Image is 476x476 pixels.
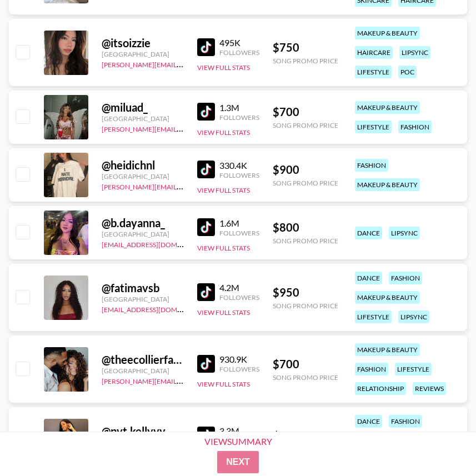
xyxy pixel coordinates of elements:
[273,179,338,187] div: Song Promo Price
[413,382,446,395] div: reviews
[197,355,215,373] img: TikTok
[197,38,215,56] img: TikTok
[355,291,420,304] div: makeup & beauty
[273,357,338,371] div: $ 700
[197,427,215,444] img: TikTok
[197,161,215,178] img: TikTok
[219,171,259,179] div: Followers
[219,160,259,171] div: 330.4K
[102,303,213,314] a: [EMAIL_ADDRESS][DOMAIN_NAME]
[217,451,259,473] button: Next
[102,114,184,123] div: [GEOGRAPHIC_DATA]
[102,424,184,438] div: @ pyt.kellyyy
[219,229,259,237] div: Followers
[219,113,259,122] div: Followers
[398,121,432,133] div: fashion
[219,365,259,373] div: Followers
[102,36,184,50] div: @ itsoizzie
[355,66,392,78] div: lifestyle
[102,158,184,172] div: @ heidichnl
[273,429,338,443] div: $ 700
[273,221,338,234] div: $ 800
[273,105,338,119] div: $ 700
[355,178,420,191] div: makeup & beauty
[102,375,266,385] a: [PERSON_NAME][EMAIL_ADDRESS][DOMAIN_NAME]
[355,363,388,375] div: fashion
[102,172,184,181] div: [GEOGRAPHIC_DATA]
[273,302,338,310] div: Song Promo Price
[355,415,382,428] div: dance
[102,50,184,58] div: [GEOGRAPHIC_DATA]
[197,244,250,252] button: View Full Stats
[102,216,184,230] div: @ b.dayanna_
[355,27,420,39] div: makeup & beauty
[197,308,250,317] button: View Full Stats
[102,230,184,238] div: [GEOGRAPHIC_DATA]
[273,373,338,382] div: Song Promo Price
[102,367,184,375] div: [GEOGRAPHIC_DATA]
[273,41,338,54] div: $ 750
[219,37,259,48] div: 495K
[273,57,338,65] div: Song Promo Price
[102,123,266,133] a: [PERSON_NAME][EMAIL_ADDRESS][DOMAIN_NAME]
[355,310,392,323] div: lifestyle
[355,46,393,59] div: haircare
[219,102,259,113] div: 1.3M
[197,63,250,72] button: View Full Stats
[219,293,259,302] div: Followers
[395,363,432,375] div: lifestyle
[273,285,338,299] div: $ 950
[197,128,250,137] button: View Full Stats
[102,353,184,367] div: @ theecollierfamily
[197,103,215,121] img: TikTok
[197,218,215,236] img: TikTok
[389,415,422,428] div: fashion
[197,380,250,388] button: View Full Stats
[102,238,213,249] a: [EMAIL_ADDRESS][DOMAIN_NAME]
[102,58,266,69] a: [PERSON_NAME][EMAIL_ADDRESS][DOMAIN_NAME]
[355,227,382,239] div: dance
[355,343,420,356] div: makeup & beauty
[102,281,184,295] div: @ fatimavsb
[398,66,417,78] div: poc
[219,354,259,365] div: 930.9K
[102,181,266,191] a: [PERSON_NAME][EMAIL_ADDRESS][DOMAIN_NAME]
[219,282,259,293] div: 4.2M
[389,272,422,284] div: fashion
[399,46,430,59] div: lipsync
[355,159,388,172] div: fashion
[355,101,420,114] div: makeup & beauty
[219,425,259,437] div: 3.3M
[398,310,429,323] div: lipsync
[273,237,338,245] div: Song Promo Price
[102,101,184,114] div: @ miluad_
[389,227,420,239] div: lipsync
[197,283,215,301] img: TikTok
[420,420,463,463] iframe: Drift Widget Chat Controller
[355,382,406,395] div: relationship
[355,272,382,284] div: dance
[273,121,338,129] div: Song Promo Price
[355,121,392,133] div: lifestyle
[102,295,184,303] div: [GEOGRAPHIC_DATA]
[219,218,259,229] div: 1.6M
[273,163,338,177] div: $ 900
[197,186,250,194] button: View Full Stats
[195,437,282,447] div: View Summary
[219,48,259,57] div: Followers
